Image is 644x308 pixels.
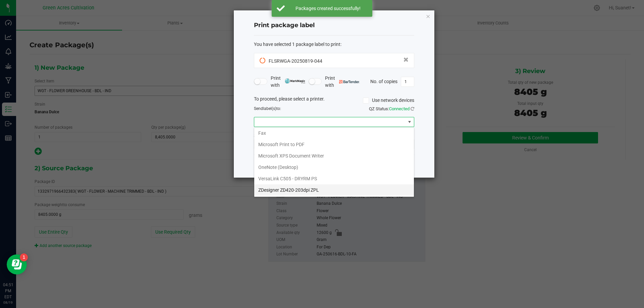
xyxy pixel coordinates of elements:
[254,106,281,111] span: Send to:
[389,106,410,111] span: Connected
[249,132,419,139] div: Select a label template.
[288,5,367,12] div: Packages created successfully!
[363,97,414,104] label: Use network devices
[271,75,305,89] span: Print with
[260,57,267,64] span: Pending Sync
[325,75,360,89] span: Print with
[254,41,414,48] div: :
[370,78,397,84] span: No. of copies
[249,96,419,106] div: To proceed, please select a printer.
[254,21,414,30] h4: Print package label
[263,106,276,111] span: label(s)
[254,162,414,173] li: OneNote (Desktop)
[285,78,305,83] img: mark_magic_cybra.png
[269,58,322,64] span: FLSRWGA-20250819-044
[20,253,28,261] iframe: Resource center unread badge
[254,127,414,139] li: Fax
[369,106,414,111] span: QZ Status:
[254,42,340,47] span: You have selected 1 package label to print
[254,173,414,184] li: VersaLink C505 - DRYRM PS
[7,254,27,274] iframe: Resource center
[339,80,360,83] img: bartender.png
[254,184,414,196] li: ZDesigner ZD420-203dpi ZPL
[254,139,414,150] li: Microsoft Print to PDF
[254,150,414,162] li: Microsoft XPS Document Writer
